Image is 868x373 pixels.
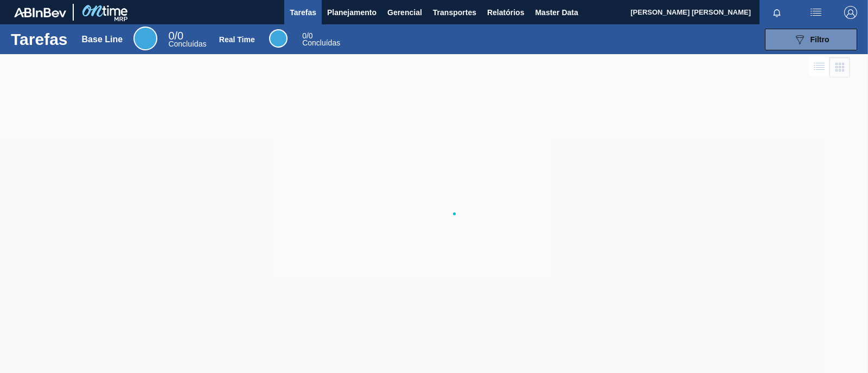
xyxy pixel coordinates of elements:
[387,6,422,19] span: Gerencial
[302,31,312,40] span: / 0
[809,6,822,19] img: userActions
[82,35,123,44] div: Base Line
[168,31,206,48] div: Base Line
[269,29,288,48] div: Real Time
[14,8,66,17] img: TNhmsLtSVTkK8tSr43FrP2fwEKptu5GPRR3wAAAABJRU5ErkJggg==
[487,6,524,19] span: Relatórios
[327,6,376,19] span: Planejamento
[168,30,174,42] span: 0
[133,27,157,50] div: Base Line
[168,40,206,48] span: Concluídas
[302,32,340,47] div: Real Time
[302,31,307,40] span: 0
[11,33,68,45] h1: Tarefas
[219,35,255,44] div: Real Time
[810,35,829,44] span: Filtro
[433,6,476,19] span: Transportes
[302,38,340,47] span: Concluídas
[844,6,857,19] img: Logout
[535,6,578,19] span: Master Data
[290,6,316,19] span: Tarefas
[168,30,183,42] span: / 0
[765,29,857,50] button: Filtro
[759,5,794,20] button: Notificações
